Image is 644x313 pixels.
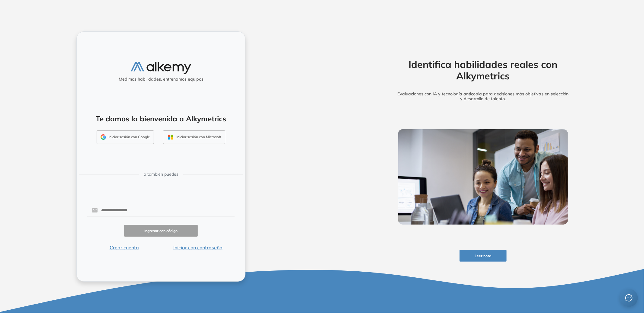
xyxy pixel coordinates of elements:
[460,250,507,262] button: Leer nota
[79,77,243,82] h5: Medimos habilidades, entrenamos equipos
[124,225,198,237] button: Ingresar con código
[161,244,235,251] button: Iniciar con contraseña
[389,59,577,82] h2: Identifica habilidades reales con Alkymetrics
[101,134,106,140] img: GMAIL_ICON
[398,129,568,225] img: img-more-info
[97,130,154,144] button: Iniciar sesión con Google
[144,171,178,177] span: o también puedes
[131,62,191,74] img: logo-alkemy
[536,244,644,313] iframe: Chat Widget
[163,130,225,144] button: Iniciar sesión con Microsoft
[389,91,577,102] h5: Evaluaciones con IA y tecnología anticopia para decisiones más objetivas en selección y desarroll...
[167,134,174,141] img: OUTLOOK_ICON
[85,114,237,123] h4: Te damos la bienvenida a Alkymetrics
[87,244,161,251] button: Crear cuenta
